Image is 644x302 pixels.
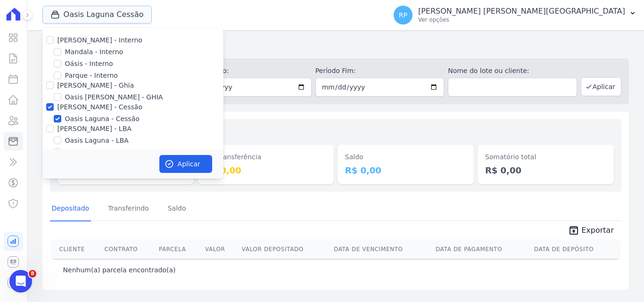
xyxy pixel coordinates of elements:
[166,197,188,221] a: Saldo
[201,240,238,259] th: Valor
[345,164,466,177] dd: R$ 0,00
[42,38,629,55] h2: Minha Carteira
[485,152,606,162] dt: Somatório total
[58,82,134,89] label: [PERSON_NAME] - Ghia
[448,66,577,76] label: Nome do lote ou cliente:
[58,103,142,111] label: [PERSON_NAME] - Cessão
[485,164,606,177] dd: R$ 0,00
[101,240,155,259] th: Contrato
[50,197,91,221] a: Depositado
[42,6,152,24] button: Oasis Laguna Cessão
[58,36,142,44] label: [PERSON_NAME] - Interno
[182,66,312,76] label: Período Inicío:
[530,240,619,259] th: Data de Depósito
[386,2,644,28] button: RP [PERSON_NAME] [PERSON_NAME][GEOGRAPHIC_DATA] Ver opções
[65,47,123,57] label: Mandala - Interno
[581,225,614,236] span: Exportar
[52,240,101,259] th: Cliente
[330,240,432,259] th: Data de Vencimento
[418,7,625,16] p: [PERSON_NAME] [PERSON_NAME][GEOGRAPHIC_DATA]
[65,147,135,157] label: Oasis Laguna - LBA 2
[65,114,140,124] label: Oasis Laguna - Cessão
[581,77,621,96] button: Aplicar
[399,12,407,18] span: RP
[65,59,113,69] label: Oásis - Interno
[58,125,132,132] label: [PERSON_NAME] - LBA
[155,240,201,259] th: Parcela
[561,225,621,238] a: unarchive Exportar
[418,16,625,24] p: Ver opções
[205,164,326,177] dd: R$ 0,00
[568,225,579,236] i: unarchive
[63,265,176,275] p: Nenhum(a) parcela encontrado(a)
[159,155,212,173] button: Aplicar
[65,92,163,102] label: Oasis [PERSON_NAME] - GHIA
[65,71,118,81] label: Parque - Interno
[29,270,36,278] span: 8
[106,197,151,221] a: Transferindo
[205,152,326,162] dt: Em transferência
[315,66,445,76] label: Período Fim:
[65,136,129,146] label: Oasis Laguna - LBA
[432,240,530,259] th: Data de Pagamento
[9,270,32,293] iframe: Intercom live chat
[345,152,466,162] dt: Saldo
[238,240,330,259] th: Valor Depositado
